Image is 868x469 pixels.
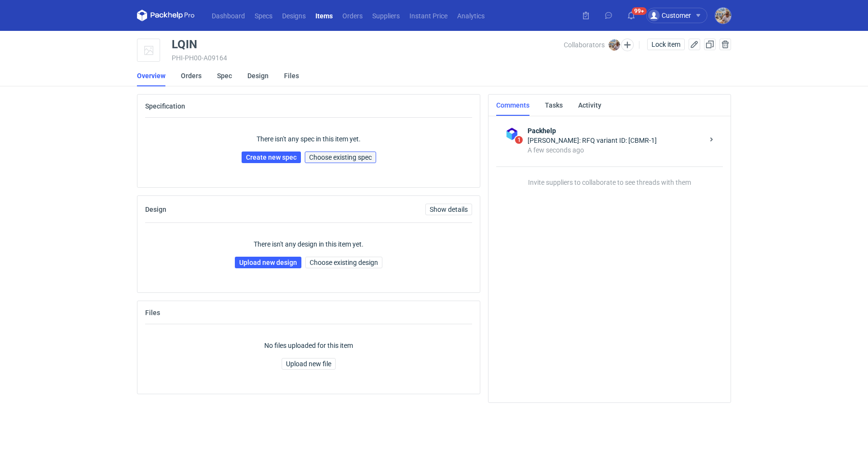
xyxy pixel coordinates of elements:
[247,65,269,86] a: Design
[564,41,605,49] span: Collaborators
[309,154,372,161] span: Choose existing spec
[715,8,731,24] img: Michał Palasek
[254,239,364,249] p: There isn't any design in this item yet.
[257,134,361,144] p: There isn't any spec in this item yet.
[528,136,704,145] div: [PERSON_NAME]: RFQ variant ID: [CBMR-1]
[242,152,301,163] a: Create new spec
[405,10,452,21] a: Instant Price
[145,102,185,110] h2: Specification
[310,259,378,266] span: Choose existing design
[648,10,691,21] div: Customer
[284,65,299,86] a: Files
[264,341,353,350] p: No files uploaded for this item
[235,257,301,268] a: Upload new design
[647,39,685,50] button: Lock item
[528,145,704,155] div: A few seconds ago
[545,95,563,116] a: Tasks
[504,126,520,142] img: Packhelp
[145,206,166,213] h2: Design
[719,39,731,50] button: Delete item
[172,54,564,62] div: PHI-PH00-A09164
[172,39,197,50] div: LQIN
[425,204,472,215] a: Show details
[282,358,336,370] button: Upload new file
[277,10,311,21] a: Designs
[646,8,715,23] button: Customer
[578,95,601,116] a: Activity
[207,10,250,21] a: Dashboard
[496,166,723,186] p: Invite suppliers to collaborate to see threads with them
[305,257,382,268] button: Choose existing design
[704,39,716,50] button: Duplicate Item
[137,65,165,86] a: Overview
[181,65,202,86] a: Orders
[338,10,367,21] a: Orders
[689,39,700,50] button: Edit item
[250,10,277,21] a: Specs
[286,360,331,367] span: Upload new file
[528,126,704,136] strong: Packhelp
[621,39,634,51] button: Edit collaborators
[137,10,195,21] svg: Packhelp Pro
[311,10,338,21] a: Items
[145,309,160,317] h2: Files
[496,95,529,116] a: Comments
[624,8,639,23] button: 99+
[609,39,620,51] img: Michał Palasek
[515,136,523,144] span: 1
[651,41,680,48] span: Lock item
[367,10,405,21] a: Suppliers
[305,152,376,163] button: Choose existing spec
[217,65,232,86] a: Spec
[452,10,489,21] a: Analytics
